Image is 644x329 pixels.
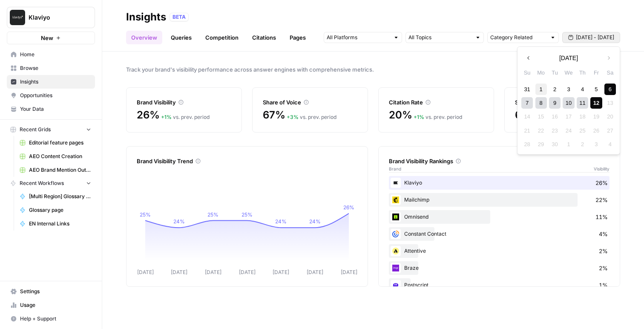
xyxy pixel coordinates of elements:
a: Overview [126,31,162,44]
div: Mailchimp [389,193,609,207]
a: Usage [7,298,95,312]
div: Choose Wednesday, September 3rd, 2025 [563,84,574,95]
input: All Topics [408,33,471,42]
span: Opportunities [20,92,91,99]
div: Choose Saturday, September 6th, 2025 [604,84,616,95]
button: Workspace: Klaviyo [7,7,95,28]
div: vs. prev. period [414,113,462,121]
tspan: [DATE] [307,269,323,275]
span: Browse [20,64,91,72]
tspan: 25% [207,211,218,218]
button: Recent Grids [7,123,95,136]
a: AEO Content Creation [16,150,95,163]
div: vs. prev. period [287,113,336,121]
div: Choose Monday, September 8th, 2025 [535,97,547,109]
tspan: [DATE] [137,269,154,275]
span: + 1 % [161,114,172,120]
span: [Multi Region] Glossary Page [29,193,91,200]
span: Brand [389,165,401,172]
div: Not available Tuesday, September 16th, 2025 [549,111,561,122]
div: Not available Tuesday, September 30th, 2025 [549,139,561,150]
span: 4% [599,230,608,238]
div: Constant Contact [389,227,609,241]
div: Not available Saturday, September 20th, 2025 [604,111,616,122]
span: Recent Workflows [20,179,64,187]
div: Not available Sunday, September 21st, 2025 [521,125,533,136]
a: Insights [7,75,95,89]
div: Not available Saturday, September 27th, 2025 [604,125,616,136]
div: Not available Wednesday, October 1st, 2025 [563,139,574,150]
div: Not available Monday, September 29th, 2025 [535,139,547,150]
span: 26% [137,108,159,122]
div: Tu [549,67,561,78]
tspan: [DATE] [239,269,256,275]
div: Not available Monday, September 15th, 2025 [535,111,547,122]
div: Choose Thursday, September 4th, 2025 [577,84,588,95]
span: Home [20,51,91,58]
div: [DATE] - [DATE] [517,46,620,155]
div: Not available Tuesday, September 23rd, 2025 [549,125,561,136]
img: d03zj4el0aa7txopwdneenoutvcu [391,178,401,188]
img: or48ckoj2dr325ui2uouqhqfwspy [391,212,401,222]
div: Not available Wednesday, September 17th, 2025 [563,111,574,122]
span: 67 [515,108,527,122]
div: Not available Sunday, September 28th, 2025 [521,139,533,150]
span: 22% [595,196,608,204]
div: Not available Monday, September 22nd, 2025 [535,125,547,136]
a: Settings [7,285,95,298]
a: AEO Brand Mention Outreach [16,163,95,177]
tspan: [DATE] [171,269,187,275]
img: pg21ys236mnd3p55lv59xccdo3xy [391,195,401,205]
div: Not available Sunday, September 14th, 2025 [521,111,533,122]
div: month 2025-09 [520,82,617,151]
span: [DATE] - [DATE] [576,34,614,41]
tspan: [DATE] [205,269,221,275]
div: Mo [535,67,547,78]
span: 20% [389,108,412,122]
span: 2% [599,247,608,255]
span: + 1 % [414,114,424,120]
tspan: 24% [173,218,185,225]
a: Citations [247,31,281,44]
span: Help + Support [20,315,91,323]
div: Sa [604,67,616,78]
div: Not available Thursday, September 18th, 2025 [577,111,588,122]
span: EN Internal Links [29,220,91,228]
div: Braze [389,261,609,275]
div: Share of Voice [263,98,357,107]
tspan: [DATE] [341,269,357,275]
div: BETA [170,13,189,21]
div: Choose Wednesday, September 10th, 2025 [563,97,574,109]
a: EN Internal Links [16,217,95,231]
div: Not available Friday, October 3rd, 2025 [590,139,602,150]
div: Brand Visibility [137,98,231,107]
div: Fr [590,67,602,78]
tspan: 24% [275,218,287,225]
div: Th [577,67,588,78]
tspan: 26% [343,204,354,211]
div: Su [521,67,533,78]
span: 2% [599,264,608,272]
span: AEO Content Creation [29,153,91,160]
tspan: 25% [140,211,151,218]
div: Brand Visibility Trend [137,157,357,165]
span: AEO Brand Mention Outreach [29,166,91,174]
div: Klaviyo [389,176,609,190]
div: Not available Thursday, September 25th, 2025 [577,125,588,136]
span: Glossary page [29,206,91,214]
span: Visibility [594,165,609,172]
div: Not available Friday, September 19th, 2025 [590,111,602,122]
div: Choose Tuesday, September 9th, 2025 [549,97,561,109]
div: Choose Sunday, August 31st, 2025 [521,84,533,95]
span: + 3 % [287,114,299,120]
div: Choose Friday, September 5th, 2025 [590,84,602,95]
tspan: [DATE] [273,269,289,275]
div: Choose Tuesday, September 2nd, 2025 [549,84,561,95]
div: Not available Wednesday, September 24th, 2025 [563,125,574,136]
tspan: 25% [241,211,253,218]
span: Recent Grids [20,126,51,133]
a: Pages [285,31,311,44]
span: Your Data [20,105,91,113]
div: Choose Sunday, September 7th, 2025 [521,97,533,109]
img: n07qf5yuhemumpikze8icgz1odva [391,246,401,256]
